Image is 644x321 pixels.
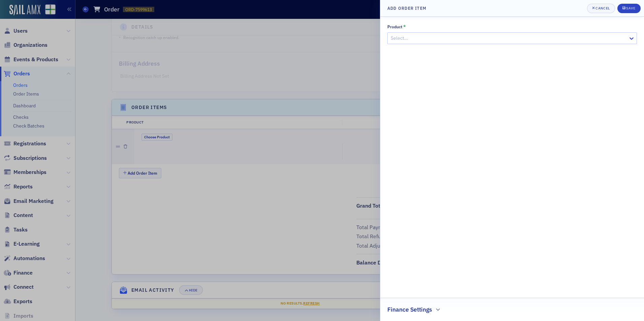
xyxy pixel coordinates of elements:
[626,6,635,10] div: Save
[617,4,641,13] button: Save
[587,4,615,13] button: Cancel
[387,5,426,11] h4: Add Order Item
[387,305,432,314] h2: Finance Settings
[387,24,402,29] div: Product
[595,6,610,10] div: Cancel
[403,24,406,30] abbr: This field is required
